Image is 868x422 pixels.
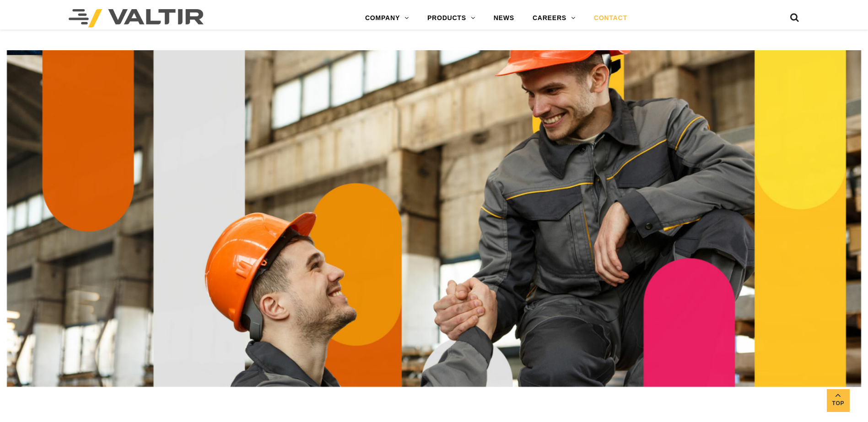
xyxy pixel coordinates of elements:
a: COMPANY [356,9,418,27]
a: PRODUCTS [418,9,485,27]
img: Valtir [69,9,204,27]
a: CAREERS [523,9,585,27]
span: Top [827,398,850,409]
a: Top [827,389,850,412]
a: CONTACT [585,9,636,27]
img: Contact_1 [7,50,861,387]
a: NEWS [485,9,523,27]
